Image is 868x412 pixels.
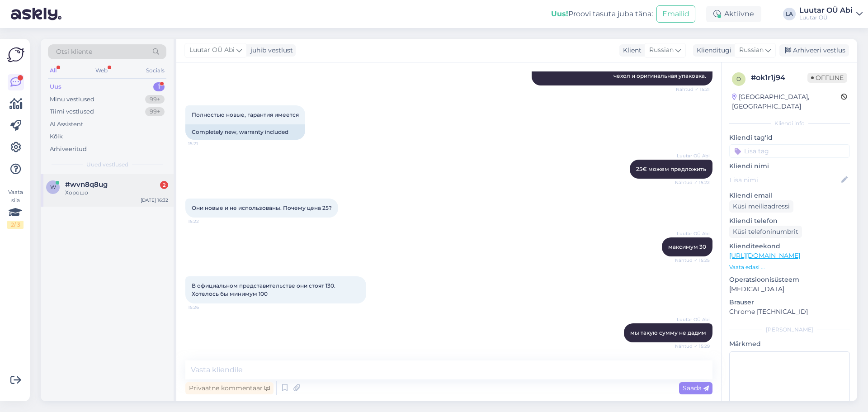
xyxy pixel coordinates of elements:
span: мы такую сумму не дадим [630,329,706,336]
a: Luutar OÜ AbiLuutar OÜ [799,7,863,21]
div: [PERSON_NAME] [729,326,850,334]
span: Uued vestlused [86,161,128,169]
div: Klient [619,46,642,55]
div: [GEOGRAPHIC_DATA], [GEOGRAPHIC_DATA] [732,92,841,111]
a: [URL][DOMAIN_NAME] [729,251,800,260]
span: Saada [683,384,709,392]
div: Tiimi vestlused [50,107,94,116]
span: Otsi kliente [56,47,92,57]
div: Minu vestlused [50,95,94,104]
div: 99+ [145,95,165,104]
div: Socials [144,65,166,76]
div: Küsi telefoninumbrit [729,226,802,238]
input: Lisa tag [729,144,850,158]
span: 25€ можем предложить [636,166,706,172]
div: Uus [50,82,61,91]
p: Vaata edasi ... [729,263,850,271]
span: #wvn8q8ug [65,180,108,189]
span: w [50,184,56,190]
span: Nähtud ✓ 15:21 [676,86,710,93]
span: Russian [739,45,764,55]
p: Chrome [TECHNICAL_ID] [729,307,850,317]
span: максимум 30 [668,243,706,250]
div: LA [783,8,796,20]
p: Brauser [729,298,850,307]
p: Operatsioonisüsteem [729,275,850,284]
div: AI Assistent [50,120,83,129]
span: Полностью новые, гарантия имеется [192,111,299,118]
div: Kõik [50,132,63,141]
button: Emailid [656,5,695,23]
div: 2 / 3 [7,221,24,229]
div: # ok1r1j94 [751,72,807,83]
div: Vaata siia [7,188,24,229]
div: 2 [160,181,168,189]
span: Nähtud ✓ 15:22 [675,179,710,186]
p: Kliendi tag'id [729,133,850,142]
p: Kliendi email [729,191,850,200]
div: Хорошо [65,189,168,197]
span: Nähtud ✓ 15:25 [675,257,710,264]
span: 15:26 [188,304,222,311]
div: 99+ [145,107,165,116]
span: Они новые и не использованы. Почему цена 25? [192,204,332,211]
div: Luutar OÜ Abi [799,7,853,14]
div: Arhiveeritud [50,145,87,154]
b: Uus! [551,9,568,18]
span: Luutar OÜ Abi [676,230,710,237]
div: All [48,65,58,76]
span: o [736,76,741,82]
span: Offline [807,73,847,83]
div: Klienditugi [693,46,731,55]
div: Arhiveeri vestlus [779,44,849,57]
div: Luutar OÜ [799,14,853,21]
img: Askly Logo [7,46,24,63]
div: Küsi meiliaadressi [729,200,793,213]
p: Märkmed [729,339,850,349]
span: 15:22 [188,218,222,225]
span: Luutar OÜ Abi [676,152,710,159]
div: Privaatne kommentaar [185,382,274,394]
span: Luutar OÜ Abi [676,316,710,323]
div: Kliendi info [729,119,850,128]
p: Kliendi telefon [729,216,850,226]
p: Kliendi nimi [729,161,850,171]
span: 15:21 [188,140,222,147]
div: juhib vestlust [247,46,293,55]
p: [MEDICAL_DATA] [729,284,850,294]
p: Klienditeekond [729,242,850,251]
input: Lisa nimi [730,175,840,185]
div: Web [94,65,109,76]
span: В официальном представительстве они стоят 130. Хотелось бы минимум 100 [192,282,337,297]
span: Luutar OÜ Abi [189,45,235,55]
div: [DATE] 16:32 [141,197,168,204]
div: 1 [153,82,165,91]
div: Aktiivne [706,6,761,22]
div: Completely new, warranty included [185,124,305,140]
span: Nähtud ✓ 15:29 [675,343,710,350]
span: Russian [649,45,674,55]
div: Proovi tasuta juba täna: [551,9,653,19]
